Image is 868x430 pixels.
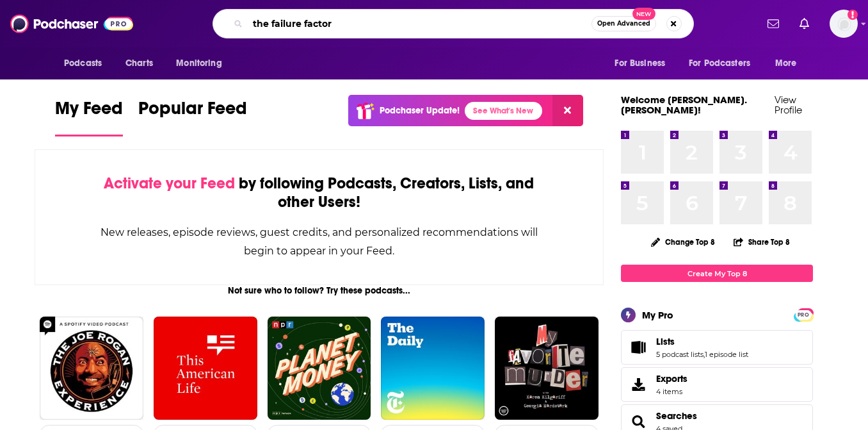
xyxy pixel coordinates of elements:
span: Open Advanced [597,21,650,27]
a: Lists [625,338,651,356]
span: Logged in as heidi.egloff [830,10,858,38]
span: PRO [796,310,811,320]
a: See What's New [465,102,542,120]
a: My Feed [55,97,123,136]
a: Searches [656,410,697,422]
a: Lists [656,336,748,347]
a: 5 podcast lists [656,350,703,359]
span: My Feed [55,97,123,127]
a: Show notifications dropdown [794,13,814,35]
img: Podchaser - Follow, Share and Rate Podcasts [10,12,133,36]
span: Lists [656,336,675,347]
span: For Business [615,54,665,72]
a: View Profile [775,94,802,116]
button: Show profile menu [830,10,858,38]
button: open menu [766,51,813,76]
span: More [775,54,797,72]
button: Share Top 8 [733,229,791,254]
span: Exports [656,373,687,385]
img: The Daily [381,317,485,420]
p: Podchaser Update! [380,105,460,116]
div: My Pro [642,309,673,321]
img: This American Life [154,317,257,420]
span: Podcasts [64,54,102,72]
div: Search podcasts, credits, & more... [213,9,694,38]
a: Show notifications dropdown [762,13,784,35]
span: Monitoring [176,54,221,72]
a: Create My Top 8 [621,265,813,282]
span: 4 items [656,387,687,396]
span: Lists [621,330,813,365]
span: , [703,350,705,359]
button: open menu [55,51,118,76]
button: Change Top 8 [643,234,723,250]
img: The Joe Rogan Experience [40,317,143,420]
a: PRO [796,310,811,319]
button: Open AdvancedNew [591,16,656,31]
span: New [632,8,655,20]
img: My Favorite Murder with Karen Kilgariff and Georgia Hardstark [495,317,599,420]
span: Activate your Feed [104,174,235,193]
button: open menu [606,51,681,76]
a: Welcome [PERSON_NAME].[PERSON_NAME]! [621,94,747,116]
span: Exports [625,376,651,393]
button: open menu [167,51,238,76]
img: Planet Money [268,317,371,420]
img: User Profile [830,10,858,38]
div: by following Podcasts, Creators, Lists, and other Users! [99,174,539,211]
div: New releases, episode reviews, guest credits, and personalized recommendations will begin to appe... [99,223,539,260]
input: Search podcasts, credits, & more... [248,13,591,34]
span: Charts [125,54,153,72]
a: Exports [621,367,813,402]
span: For Podcasters [689,54,750,72]
a: 1 episode list [705,350,748,359]
button: open menu [680,51,769,76]
a: Popular Feed [138,97,247,136]
a: Charts [117,51,161,76]
span: Popular Feed [138,97,247,127]
div: Not sure who to follow? Try these podcasts... [35,285,604,296]
svg: Add a profile image [848,10,858,20]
